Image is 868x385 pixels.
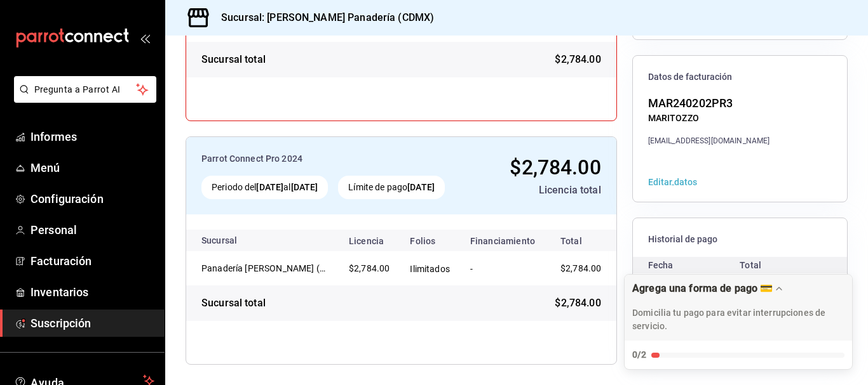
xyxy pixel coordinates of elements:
[212,182,256,192] font: Periodo del
[221,11,434,23] font: Sucursal: [PERSON_NAME] Panadería (CDMX)
[31,130,77,143] font: Informes
[470,264,473,274] font: -
[470,236,535,246] font: Financiamiento
[555,53,600,65] font: $2,784.00
[740,260,761,270] font: Total
[407,182,435,192] font: [DATE]
[410,236,435,246] font: Folios
[31,285,88,299] font: Inventarios
[624,274,853,370] div: Agrega una forma de pago 💳
[625,275,852,369] button: Ampliar lista de verificación
[31,254,92,268] font: Facturación
[31,316,91,330] font: Suscripción
[34,84,121,95] font: Pregunta a Parrot AI
[510,155,600,179] font: $2,784.00
[201,53,266,65] font: Sucursal total
[648,136,770,145] font: [EMAIL_ADDRESS][DOMAIN_NAME]
[632,349,646,360] font: 0/2
[648,177,697,187] font: Editar datos
[625,275,852,341] div: Arrastrar para mover la lista de verificación
[648,176,697,186] button: Editar datos
[349,236,384,246] font: Licencia
[348,182,407,192] font: Límite de pago
[648,234,717,244] font: Historial de pago
[648,260,674,270] font: Fecha
[14,76,156,103] button: Pregunta a Parrot AI
[291,182,318,192] font: [DATE]
[560,263,601,273] font: $2,784.00
[632,282,773,294] font: Agrega una forma de pago 💳
[560,236,582,246] font: Total
[201,235,237,245] font: Sucursal
[201,262,329,275] div: Panadería Marne (CDMX)
[410,264,450,274] font: Ilimitados
[140,33,150,43] button: abrir_cajón_menú
[283,182,290,192] font: al
[632,308,825,331] font: Domicilia tu pago para evitar interrupciones de servicio.
[648,96,733,110] font: MAR240202PR3
[648,113,699,123] font: MARITOZZO
[349,263,390,273] font: $2,784.00
[31,192,104,206] font: Configuración
[201,153,302,164] font: Parrot Connect Pro 2024
[648,72,732,82] font: Datos de facturación
[256,182,283,192] font: [DATE]
[31,223,77,237] font: Personal
[555,297,600,309] font: $2,784.00
[201,297,266,309] font: Sucursal total
[9,92,156,105] a: Pregunta a Parrot AI
[31,161,60,174] font: Menú
[201,263,348,273] font: Panadería [PERSON_NAME] (CDMX)
[539,184,601,196] font: Licencia total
